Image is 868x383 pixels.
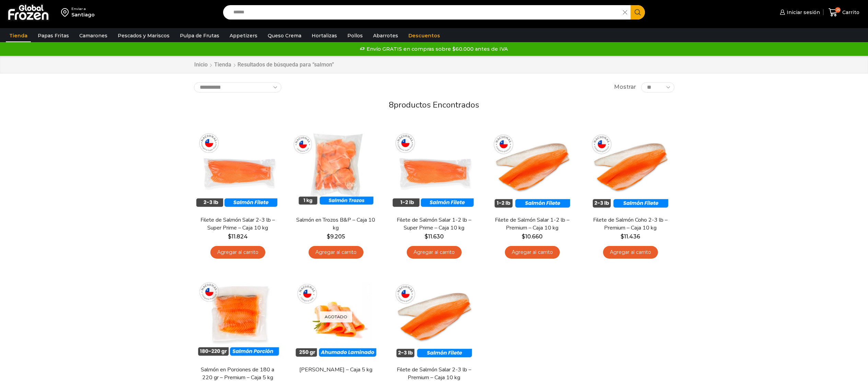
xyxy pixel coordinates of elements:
a: Hortalizas [308,29,340,42]
a: Pulpa de Frutas [176,29,223,42]
a: Inicio [194,61,208,69]
span: $ [425,233,428,240]
a: Filete de Salmón Coho 2-3 lb – Premium – Caja 10 kg [591,216,670,232]
a: Filete de Salmón Salar 1-2 lb – Super Prime – Caja 10 kg [394,216,473,232]
nav: Breadcrumb [194,61,334,69]
a: Salmón en Porciones de 180 a 220 gr – Premium – Caja 5 kg [198,366,277,382]
a: Salmón en Trozos B&P – Caja 10 kg [296,216,375,232]
div: Enviar a [71,7,95,11]
a: 25 Carrito [827,4,861,21]
a: Tienda [214,61,232,69]
span: productos encontrados [394,99,479,110]
bdi: 11.436 [621,233,640,240]
a: Filete de Salmón Salar 2-3 lb – Premium – Caja 10 kg [394,366,473,382]
a: Filete de Salmón Salar 2-3 lb – Super Prime – Caja 10 kg [198,216,277,232]
img: address-field-icon.svg [61,7,71,18]
span: $ [522,233,525,240]
a: Agregar al carrito: “Filete de Salmón Salar 1-2 lb - Super Prime - Caja 10 kg” [407,246,462,259]
a: Queso Crema [264,29,305,42]
a: Agregar al carrito: “Filete de Salmón Coho 2-3 lb - Premium - Caja 10 kg” [603,246,658,259]
span: $ [327,233,330,240]
a: Tienda [6,29,31,42]
span: $ [621,233,624,240]
span: $ [228,233,231,240]
a: Filete de Salmón Salar 1-2 lb – Premium – Caja 10 kg [493,216,571,232]
bdi: 11.630 [425,233,444,240]
span: Mostrar [614,83,636,91]
span: 8 [389,99,394,110]
select: Pedido de la tienda [194,82,281,92]
span: Carrito [841,9,859,16]
bdi: 11.824 [228,233,248,240]
button: Search button [630,5,645,20]
a: Iniciar sesión [778,5,820,19]
bdi: 10.660 [522,233,543,240]
bdi: 9.205 [327,233,345,240]
span: 25 [835,7,841,13]
a: Pescados y Mariscos [114,29,173,42]
a: [PERSON_NAME] – Caja 5 kg [296,366,375,374]
a: Camarones [76,29,111,42]
a: Appetizers [226,29,261,42]
a: Pollos [344,29,366,42]
a: Agregar al carrito: “Salmón en Trozos B&P – Caja 10 kg” [309,246,363,259]
a: Abarrotes [370,29,402,42]
a: Descuentos [405,29,443,42]
a: Agregar al carrito: “Filete de Salmón Salar 1-2 lb – Premium - Caja 10 kg” [505,246,560,259]
a: Papas Fritas [34,29,72,42]
div: Santiago [71,11,95,18]
a: Agregar al carrito: “Filete de Salmón Salar 2-3 lb - Super Prime - Caja 10 kg” [210,246,265,259]
span: Iniciar sesión [785,9,820,16]
h1: Resultados de búsqueda para “salmon” [238,61,334,68]
p: Agotado [320,311,352,322]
